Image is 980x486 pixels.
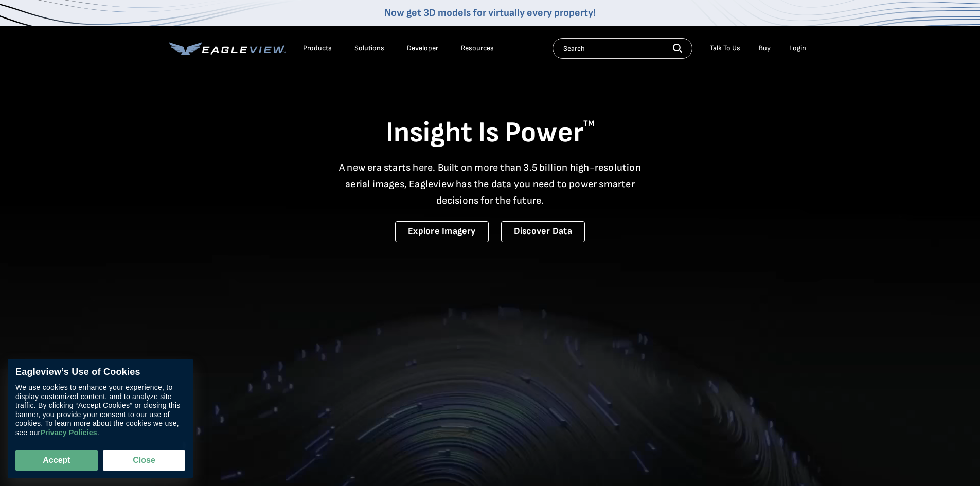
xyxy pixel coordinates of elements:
[15,450,98,471] button: Accept
[15,383,185,437] div: We use cookies to enhance your experience, to display customized content, and to analyze site tra...
[759,44,771,53] a: Buy
[789,44,806,53] div: Login
[583,119,595,129] sup: TM
[303,44,332,53] div: Products
[333,159,648,209] p: A new era starts here. Built on more than 3.5 billion high-resolution aerial images, Eagleview ha...
[40,428,97,437] a: Privacy Policies
[395,221,489,242] a: Explore Imagery
[103,450,185,471] button: Close
[553,38,692,59] input: Search
[501,221,585,242] a: Discover Data
[354,44,384,53] div: Solutions
[384,7,596,19] a: Now get 3D models for virtually every property!
[710,44,740,53] div: Talk To Us
[461,44,494,53] div: Resources
[407,44,438,53] a: Developer
[169,115,811,151] h1: Insight Is Power
[15,367,185,378] div: Eagleview’s Use of Cookies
